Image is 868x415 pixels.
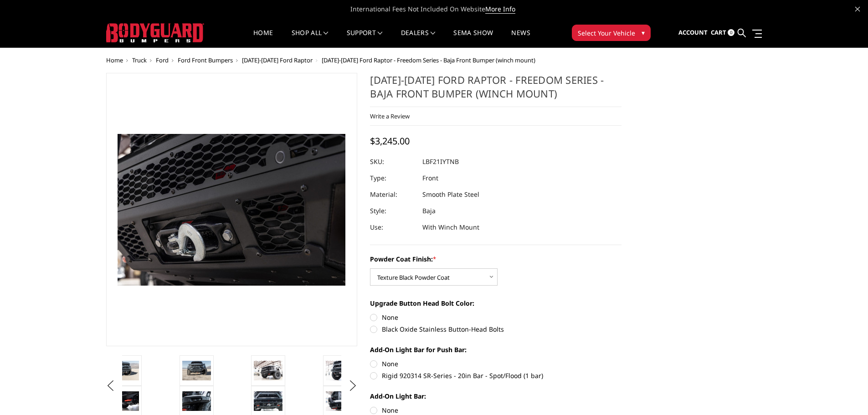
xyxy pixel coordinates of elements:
a: Dealers [401,30,436,47]
button: Previous [104,379,118,393]
span: $3,245.00 [370,135,410,147]
span: Cart [711,28,726,36]
span: ▾ [642,28,645,37]
img: 2021-2025 Ford Raptor - Freedom Series - Baja Front Bumper (winch mount) [254,361,282,380]
img: 2021-2025 Ford Raptor - Freedom Series - Baja Front Bumper (winch mount) [326,361,354,380]
a: News [511,30,530,47]
dt: Material: [370,186,416,203]
span: Account [678,28,708,36]
h1: [DATE]-[DATE] Ford Raptor - Freedom Series - Baja Front Bumper (winch mount) [370,73,621,107]
button: Select Your Vehicle [572,25,651,41]
img: 2021-2025 Ford Raptor - Freedom Series - Baja Front Bumper (winch mount) [182,391,211,410]
a: Write a Review [370,112,410,120]
img: 2021-2025 Ford Raptor - Freedom Series - Baja Front Bumper (winch mount) [326,391,354,410]
dt: SKU: [370,154,416,170]
dd: Front [422,170,438,186]
dt: Type: [370,170,416,186]
a: Truck [132,56,147,64]
label: None [370,313,621,322]
dd: With Winch Mount [422,219,479,236]
label: Add-On Light Bar: [370,391,621,401]
img: 2021-2025 Ford Raptor - Freedom Series - Baja Front Bumper (winch mount) [110,361,139,380]
a: Home [106,56,123,64]
iframe: Chat Widget [822,371,868,415]
img: 2021-2025 Ford Raptor - Freedom Series - Baja Front Bumper (winch mount) [110,391,139,410]
dd: LBF21IYTNB [422,154,459,170]
dd: Smooth Plate Steel [422,186,479,203]
a: Account [678,20,708,45]
dt: Style: [370,203,416,219]
a: Cart 0 [711,20,734,45]
img: 2021-2025 Ford Raptor - Freedom Series - Baja Front Bumper (winch mount) [182,361,211,380]
a: shop all [292,30,329,47]
span: 0 [728,29,734,36]
label: None [370,405,621,415]
a: Ford [156,56,169,64]
a: [DATE]-[DATE] Ford Raptor [242,56,313,64]
dt: Use: [370,219,416,236]
span: Select Your Vehicle [578,28,635,38]
label: Add-On Light Bar for Push Bar: [370,345,621,354]
dd: Baja [422,203,436,219]
button: Next [346,379,360,393]
a: Support [347,30,383,47]
img: BODYGUARD BUMPERS [106,23,204,42]
a: 2021-2025 Ford Raptor - Freedom Series - Baja Front Bumper (winch mount) [106,73,358,346]
a: More Info [485,5,515,14]
label: Upgrade Button Head Bolt Color: [370,298,621,308]
a: Home [253,30,273,47]
label: Black Oxide Stainless Button-Head Bolts [370,324,621,334]
a: SEMA Show [453,30,493,47]
label: Powder Coat Finish: [370,254,621,264]
img: 2021-2025 Ford Raptor - Freedom Series - Baja Front Bumper (winch mount) [254,391,282,410]
label: None [370,359,621,369]
label: Rigid 920314 SR-Series - 20in Bar - Spot/Flood (1 bar) [370,371,621,380]
a: Ford Front Bumpers [178,56,233,64]
span: [DATE]-[DATE] Ford Raptor - Freedom Series - Baja Front Bumper (winch mount) [322,56,535,64]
